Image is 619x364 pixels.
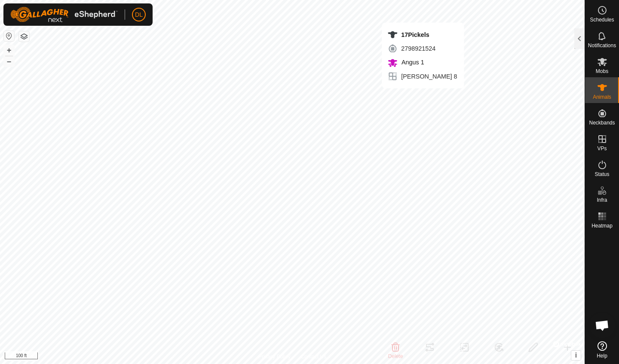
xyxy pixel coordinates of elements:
span: Infra [597,197,607,203]
span: i [575,352,577,359]
button: Map Layers [19,31,29,42]
a: Contact Us [301,353,326,361]
div: Open chat [589,312,615,338]
button: + [4,45,14,55]
button: – [4,56,14,67]
div: 17Pickels [387,30,457,40]
div: 2798921524 [387,43,457,54]
span: VPs [597,146,607,151]
span: Status [594,172,609,177]
button: Reset Map [4,31,14,41]
span: Animals [593,94,611,100]
span: Angus 1 [399,59,424,66]
span: DL [135,10,143,19]
span: Neckbands [589,120,615,125]
span: Notifications [588,43,616,48]
span: Help [597,353,607,358]
span: Heatmap [591,223,613,228]
a: Privacy Policy [258,353,291,361]
span: Mobs [596,69,608,74]
button: i [571,351,581,360]
a: Help [585,338,619,362]
img: Gallagher Logo [10,7,118,22]
div: [PERSON_NAME] 8 [387,71,457,82]
span: Schedules [590,17,614,22]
